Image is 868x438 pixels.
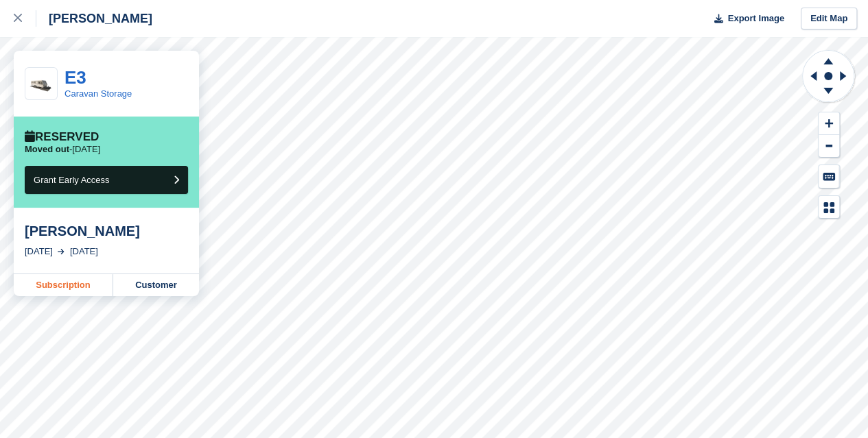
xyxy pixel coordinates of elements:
span: Grant Early Access [34,175,110,185]
p: -[DATE] [25,144,100,155]
div: [PERSON_NAME] [36,10,152,27]
div: [DATE] [70,245,98,258]
div: [PERSON_NAME] [25,223,188,239]
span: Export Image [727,12,784,25]
button: Map Legend [819,196,839,219]
span: Moved out [25,144,69,154]
img: Caravan%20-%20R.jpg [25,75,57,93]
button: Keyboard Shortcuts [819,165,839,188]
button: Grant Early Access [25,166,188,194]
a: Customer [113,274,199,296]
div: [DATE] [25,245,53,258]
a: Subscription [14,274,113,296]
div: Reserved [25,130,99,144]
button: Zoom Out [819,135,839,158]
button: Export Image [706,8,784,30]
button: Zoom In [819,112,839,135]
a: Edit Map [801,8,857,30]
a: E3 [64,67,86,88]
img: arrow-right-light-icn-cde0832a797a2874e46488d9cf13f60e5c3a73dbe684e267c42b8395dfbc2abf.svg [58,249,64,254]
a: Caravan Storage [64,88,132,99]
